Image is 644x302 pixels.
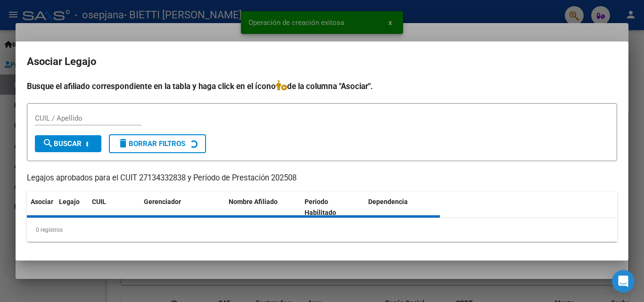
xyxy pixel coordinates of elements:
[27,80,617,92] h4: Busque el afiliado correspondiente en la tabla y haga click en el ícono de la columna "Asociar".
[229,198,278,205] span: Nombre Afiliado
[144,198,181,205] span: Gerenciador
[27,53,617,71] h2: Asociar Legajo
[92,198,106,205] span: CUIL
[364,192,440,223] datatable-header-cell: Dependencia
[59,198,80,205] span: Legajo
[31,198,53,205] span: Asociar
[301,192,364,223] datatable-header-cell: Periodo Habilitado
[612,270,635,293] div: Open Intercom Messenger
[27,218,617,242] div: 0 registros
[368,198,408,205] span: Dependencia
[42,139,82,148] span: Buscar
[35,135,101,152] button: Buscar
[140,192,225,223] datatable-header-cell: Gerenciador
[27,172,617,184] p: Legajos aprobados para el CUIT 27134332838 y Período de Prestación 202508
[88,192,140,223] datatable-header-cell: CUIL
[225,192,301,223] datatable-header-cell: Nombre Afiliado
[305,198,336,216] span: Periodo Habilitado
[55,192,88,223] datatable-header-cell: Legajo
[117,139,185,148] span: Borrar Filtros
[42,138,54,149] mat-icon: search
[109,134,206,153] button: Borrar Filtros
[117,138,129,149] mat-icon: delete
[27,192,55,223] datatable-header-cell: Asociar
